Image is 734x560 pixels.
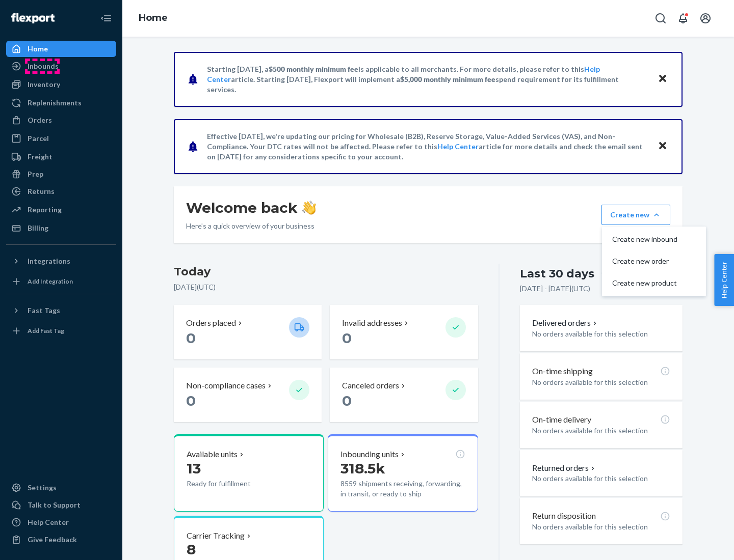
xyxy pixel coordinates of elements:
[28,44,48,54] div: Home
[28,133,49,144] div: Parcel
[6,323,116,339] a: Add Fast Tag
[207,131,648,162] p: Effective [DATE], we're updating our pricing for Wholesale (B2B), Reserve Storage, Value-Added Se...
[28,205,62,215] div: Reporting
[532,510,596,522] p: Return disposition
[342,317,402,329] p: Invalid addresses
[342,380,399,391] p: Canceled orders
[342,329,352,347] span: 0
[186,199,316,217] h1: Welcome back
[604,250,704,272] button: Create new order
[28,152,53,162] div: Freight
[302,201,316,215] img: hand-wave emoji
[130,4,176,33] ol: breadcrumbs
[6,166,116,182] a: Prep
[187,449,238,460] p: Available units
[695,8,716,29] button: Open account menu
[656,139,669,154] button: Close
[532,473,670,484] p: No orders available for this selection
[28,256,70,266] div: Integrations
[96,8,116,29] button: Close Navigation
[612,279,677,287] span: Create new product
[11,13,55,23] img: Flexport logo
[6,273,116,290] a: Add Integration
[6,112,116,128] a: Orders
[28,186,55,197] div: Returns
[340,479,465,499] p: 8559 shipments receiving, forwarding, in transit, or ready to ship
[174,305,322,359] button: Orders placed 0
[601,205,670,225] button: Create newCreate new inboundCreate new orderCreate new product
[28,483,57,493] div: Settings
[532,462,597,474] button: Returned orders
[673,8,693,29] button: Open notifications
[520,284,590,294] p: [DATE] - [DATE] ( UTC )
[604,272,704,294] button: Create new product
[28,169,43,179] div: Prep
[28,223,48,233] div: Billing
[6,149,116,165] a: Freight
[6,76,116,93] a: Inventory
[532,329,670,339] p: No orders available for this selection
[186,221,316,231] p: Here’s a quick overview of your business
[28,500,81,510] div: Talk to Support
[6,514,116,530] a: Help Center
[604,229,704,250] button: Create new inbound
[6,253,116,269] button: Integrations
[28,61,59,71] div: Inbounds
[6,202,116,218] a: Reporting
[269,65,358,73] span: $500 monthly minimum fee
[342,392,352,409] span: 0
[6,130,116,147] a: Parcel
[6,183,116,200] a: Returns
[28,326,64,335] div: Add Fast Tag
[28,98,82,108] div: Replenishments
[186,380,266,391] p: Non-compliance cases
[6,41,116,57] a: Home
[187,479,281,489] p: Ready for fulfillment
[174,282,478,292] p: [DATE] ( UTC )
[532,377,670,387] p: No orders available for this selection
[6,58,116,74] a: Inbounds
[532,426,670,436] p: No orders available for this selection
[340,449,399,460] p: Inbounding units
[6,95,116,111] a: Replenishments
[28,535,77,545] div: Give Feedback
[340,460,385,477] span: 318.5k
[328,434,478,512] button: Inbounding units318.5k8559 shipments receiving, forwarding, in transit, or ready to ship
[437,142,479,151] a: Help Center
[174,264,478,280] h3: Today
[532,317,599,329] button: Delivered orders
[6,480,116,496] a: Settings
[330,305,478,359] button: Invalid addresses 0
[174,434,324,512] button: Available units13Ready for fulfillment
[520,266,594,282] div: Last 30 days
[650,8,671,29] button: Open Search Box
[174,368,322,422] button: Non-compliance cases 0
[6,531,116,548] button: Give Feedback
[186,317,236,329] p: Orders placed
[28,115,52,125] div: Orders
[532,522,670,532] p: No orders available for this selection
[139,12,168,23] a: Home
[6,497,116,513] a: Talk to Support
[532,414,591,426] p: On-time delivery
[532,366,593,377] p: On-time shipping
[6,220,116,236] a: Billing
[187,530,245,542] p: Carrier Tracking
[28,277,73,286] div: Add Integration
[28,517,69,527] div: Help Center
[330,368,478,422] button: Canceled orders 0
[714,254,734,306] button: Help Center
[207,64,648,95] p: Starting [DATE], a is applicable to all merchants. For more details, please refer to this article...
[612,236,677,243] span: Create new inbound
[28,305,60,316] div: Fast Tags
[187,541,196,558] span: 8
[612,258,677,265] span: Create new order
[6,302,116,319] button: Fast Tags
[400,75,495,83] span: $5,000 monthly minimum fee
[28,79,60,90] div: Inventory
[187,460,201,477] span: 13
[656,72,669,87] button: Close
